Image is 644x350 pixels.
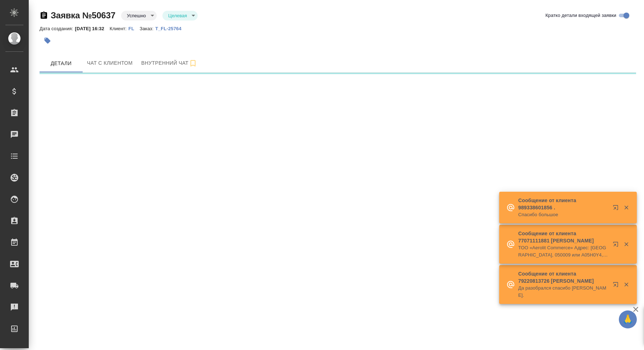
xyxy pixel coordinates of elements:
p: [DATE] 16:32 [75,26,110,31]
p: ТОО «Aerolit Commerce» Адрес: [GEOGRAPHIC_DATA], 050009 или A05H0Y4, г. [STREET_ADDRESS] [518,244,608,259]
p: Спасибо большое [518,211,608,218]
button: Скопировать ссылку [40,11,48,20]
button: 79067296051 (Elena) - (undefined) [83,54,137,72]
button: Закрыть [619,241,634,247]
svg: Подписаться [189,59,197,68]
span: Кратко детали входящей заявки [546,12,616,19]
a: Заявка №50637 [51,10,115,20]
button: Закрыть [619,281,634,288]
p: Клиент: [110,26,128,31]
button: Целевая [166,13,189,19]
span: Детали [44,59,78,68]
p: Дата создания: [40,26,75,31]
a: FL [128,25,139,31]
p: Заказ: [139,26,155,31]
button: Открыть в новой вкладке [608,237,626,254]
button: Добавить тэг [40,33,55,49]
button: Закрыть [619,204,634,211]
div: Успешно [162,11,198,21]
span: Чат с клиентом [87,59,133,68]
button: Успешно [125,13,148,19]
p: Да разобрался спасибо [PERSON_NAME]. [518,285,608,299]
button: Открыть в новой вкладке [608,277,626,295]
button: Открыть в новой вкладке [608,200,626,218]
a: T_FL-25764 [155,25,187,31]
p: Сообщение от клиента 989338601856 . [518,197,608,211]
span: Внутренний чат [141,59,197,68]
p: T_FL-25764 [155,26,187,31]
p: Сообщение от клиента 77071111881 [PERSON_NAME] [518,230,608,244]
div: Успешно [121,11,157,21]
p: FL [128,26,139,31]
p: Сообщение от клиента 79220813726 [PERSON_NAME] [518,270,608,285]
